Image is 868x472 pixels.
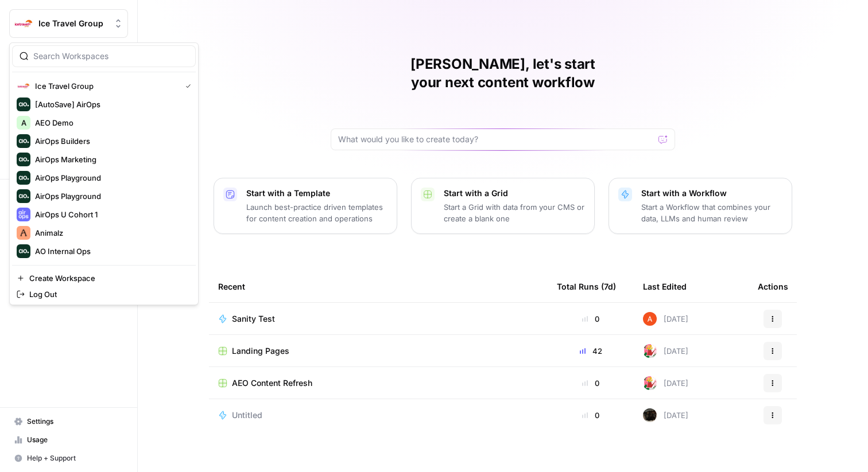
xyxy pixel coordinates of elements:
div: 0 [557,409,625,421]
button: Help + Support [9,449,128,467]
span: Usage [27,435,123,445]
span: A [21,117,26,128]
span: Log Out [29,288,187,300]
img: [AutoSave] AirOps Logo [17,97,30,111]
div: [DATE] [643,408,688,422]
div: Total Runs (7d) [557,271,616,302]
div: [DATE] [643,312,688,326]
p: Start with a Grid [444,188,585,199]
img: AirOps Playground Logo [17,189,30,203]
img: a7wp29i4q9fg250eipuu1edzbiqn [643,408,657,422]
img: bumscs0cojt2iwgacae5uv0980n9 [643,376,657,390]
img: bumscs0cojt2iwgacae5uv0980n9 [643,344,657,358]
p: Start a Workflow that combines your data, LLMs and human review [641,201,782,224]
a: Settings [9,412,128,431]
span: Ice Travel Group [38,18,108,29]
button: Start with a GridStart a Grid with data from your CMS or create a blank one [411,178,595,234]
div: Workspace: Ice Travel Group [9,42,199,305]
a: Sanity Test [218,313,538,325]
span: Sanity Test [232,313,275,325]
span: AEO Content Refresh [232,377,312,389]
a: Usage [9,431,128,449]
span: AirOps Playground [35,172,187,184]
button: Start with a WorkflowStart a Workflow that combines your data, LLMs and human review [609,178,792,234]
img: AirOps Playground Logo [17,171,30,185]
span: Create Workspace [29,272,187,284]
p: Start with a Workflow [641,188,782,199]
div: Last Edited [643,271,687,302]
img: AirOps Builders Logo [17,134,30,148]
img: AirOps Marketing Logo [17,153,30,166]
span: AirOps Builders [35,135,187,147]
a: Landing Pages [218,345,538,357]
p: Start a Grid with data from your CMS or create a blank one [444,201,585,224]
div: Recent [218,271,538,302]
span: AirOps Playground [35,190,187,202]
span: AirOps Marketing [35,154,187,165]
div: [DATE] [643,376,688,390]
img: cje7zb9ux0f2nqyv5qqgv3u0jxek [643,312,657,326]
a: Log Out [12,286,196,302]
div: [DATE] [643,344,688,358]
img: AirOps U Cohort 1 Logo [17,208,30,221]
input: Search Workspaces [33,50,188,62]
a: Create Workspace [12,270,196,286]
a: AEO Content Refresh [218,377,538,389]
button: Workspace: Ice Travel Group [9,9,128,38]
img: Ice Travel Group Logo [17,79,30,93]
p: Launch best-practice driven templates for content creation and operations [246,201,387,224]
span: AEO Demo [35,117,187,128]
img: AO Internal Ops Logo [17,244,30,258]
span: AirOps U Cohort 1 [35,209,187,220]
div: 42 [557,345,625,357]
span: Untitled [232,409,262,421]
span: Animalz [35,227,187,239]
div: 0 [557,313,625,325]
span: Settings [27,416,123,427]
span: [AutoSave] AirOps [35,99,187,110]
a: Untitled [218,409,538,421]
span: Help + Support [27,453,123,463]
span: Ice Travel Group [35,80,176,92]
h1: [PERSON_NAME], let's start your next content workflow [331,55,675,92]
span: Landing Pages [232,345,289,357]
div: Actions [758,271,788,302]
span: AO Internal Ops [35,245,187,257]
img: Ice Travel Group Logo [13,13,34,34]
div: 0 [557,377,625,389]
p: Start with a Template [246,188,387,199]
button: Start with a TemplateLaunch best-practice driven templates for content creation and operations [214,178,397,234]
input: What would you like to create today? [338,134,654,145]
img: Animalz Logo [17,226,30,240]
